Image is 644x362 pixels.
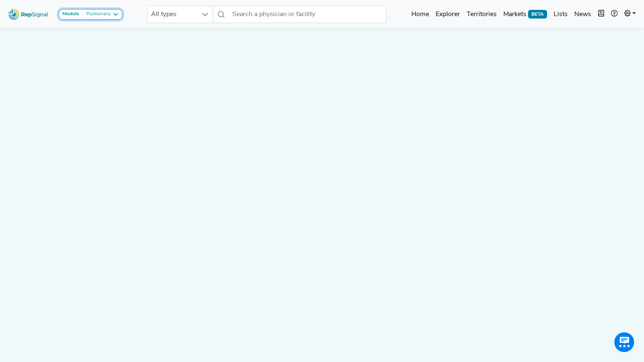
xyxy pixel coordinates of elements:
[62,12,79,16] strong: Module
[408,6,432,23] a: Home
[528,10,547,18] span: BETA
[571,6,594,23] a: News
[594,6,608,23] button: Intel Book
[463,6,500,23] a: Territories
[83,11,111,18] div: Pulmonary
[148,6,197,23] span: All types
[500,6,550,23] a: MarketsBETA
[550,6,571,23] a: Lists
[59,9,123,20] button: ModulePulmonary
[432,6,463,23] a: Explorer
[229,6,387,23] input: Search a physician or facility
